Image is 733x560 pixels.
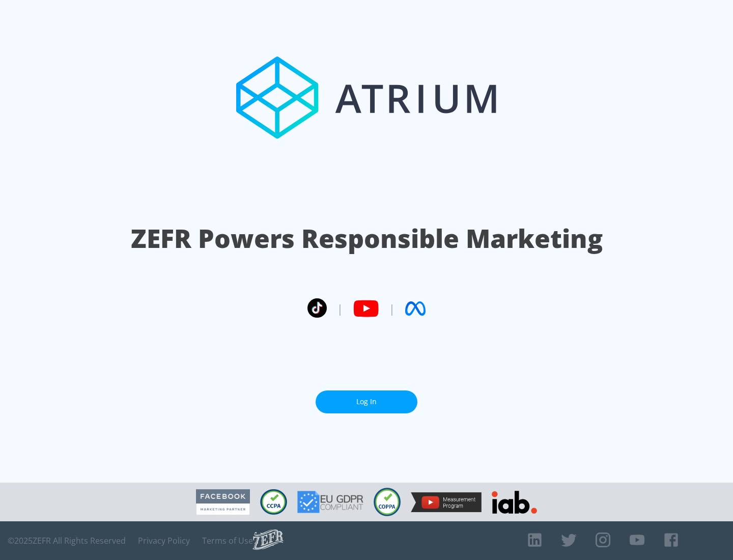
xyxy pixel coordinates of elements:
a: Privacy Policy [138,536,190,546]
span: | [389,301,395,316]
span: © 2025 ZEFR All Rights Reserved [8,536,126,546]
h1: ZEFR Powers Responsible Marketing [131,221,603,256]
a: Terms of Use [202,536,253,546]
img: IAB [492,491,537,514]
span: | [337,301,343,316]
img: CCPA Compliant [260,489,287,515]
img: Facebook Marketing Partner [196,489,250,515]
img: COPPA Compliant [374,488,401,516]
img: GDPR Compliant [297,491,363,513]
img: YouTube Measurement Program [411,492,482,512]
a: Log In [316,390,417,413]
